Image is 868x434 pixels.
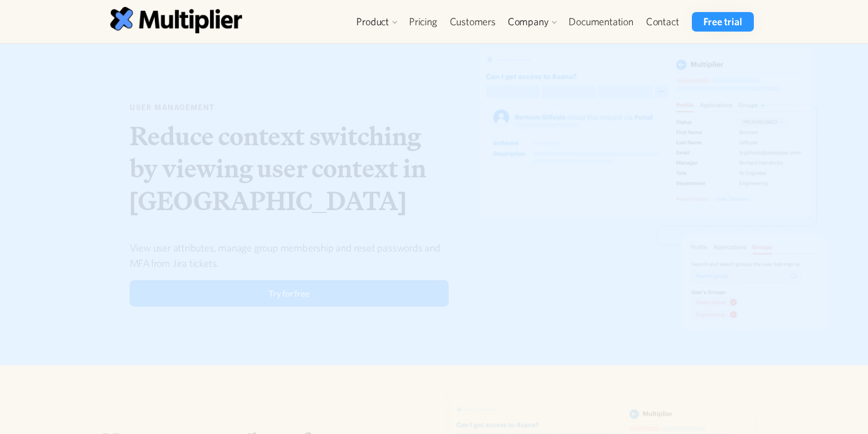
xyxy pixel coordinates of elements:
a: Pricing [403,12,443,32]
div: Company [502,12,563,32]
a: Contact [640,12,686,32]
h5: user management [130,102,449,114]
a: Documentation [562,12,639,32]
p: View user attributes, manage group membership and reset passwords and MFA from Jira tickets. [130,240,449,271]
img: Desktop and Mobile illustration [467,36,835,342]
div: Product [351,12,403,32]
div: Product [356,15,389,29]
h1: Reduce context switching by viewing user context in [GEOGRAPHIC_DATA] [130,120,449,217]
a: Customers [443,12,502,32]
a: Try for free [130,280,449,307]
div: Company [508,15,549,29]
a: Free trial [692,12,753,32]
